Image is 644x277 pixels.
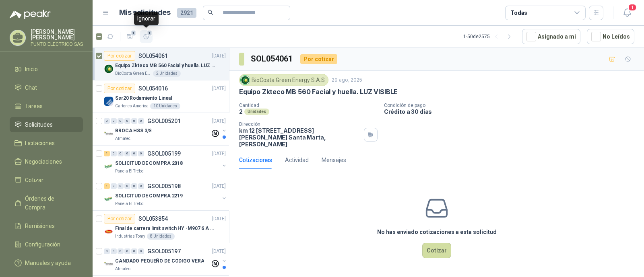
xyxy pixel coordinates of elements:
[212,85,226,92] p: [DATE]
[115,192,183,200] p: SOLICITUD DE COMPRA 2219
[104,64,114,74] img: Company Logo
[10,62,83,77] a: Inicio
[131,118,137,124] div: 0
[115,266,130,272] p: Almatec
[422,243,451,258] button: Cotizar
[138,151,144,156] div: 0
[25,65,38,74] span: Inicio
[147,248,181,254] p: GSOL005197
[115,225,215,232] p: Final de carrera limit switch HY -M907 6 A - 250 V a.c
[25,139,55,148] span: Licitaciones
[10,237,83,252] a: Configuración
[104,246,227,272] a: 0 0 0 0 0 0 GSOL005197[DATE] Company LogoCANDADO PEQUEÑO DE CODIGO VERAAlmatec
[239,88,398,96] p: Equipo Zkteco MB 560 Facial y huella. LUZ VISIBLE
[93,80,229,113] a: Por cotizarSOL054016[DATE] Company LogoSsr20 Rodamiento LinealCartones America10 Unidades
[10,10,51,19] img: Logo peakr
[177,8,196,18] span: 2921
[111,151,117,156] div: 0
[115,103,149,109] p: Cartones America
[147,30,153,36] span: 1
[300,54,337,64] div: Por cotizar
[251,53,294,65] h3: SOL054061
[104,51,135,61] div: Por cotizar
[239,156,272,164] div: Cotizaciones
[522,29,580,44] button: Asignado a mi
[131,248,137,254] div: 0
[104,116,227,142] a: 0 0 0 0 0 0 GSOL005201[DATE] Company LogoBROCA HSS 3/8Almatec
[140,30,153,43] button: 1
[104,227,114,236] img: Company Logo
[31,42,83,47] p: PUNTO ELECTRICO SAS
[10,255,83,271] a: Manuales y ayuda
[124,183,130,189] div: 0
[124,118,130,124] div: 0
[124,151,130,156] div: 0
[10,135,83,151] a: Licitaciones
[104,118,110,124] div: 0
[104,84,135,93] div: Por cotizar
[322,156,346,164] div: Mensajes
[115,168,144,174] p: Panela El Trébol
[104,129,114,139] img: Company Logo
[104,183,110,189] div: 1
[25,102,43,111] span: Tareas
[104,259,114,269] img: Company Logo
[124,30,136,43] button: 1
[147,118,181,124] p: GSOL005201
[104,248,110,254] div: 0
[25,222,55,230] span: Remisiones
[10,191,83,215] a: Órdenes de Compra
[239,121,361,127] p: Dirección
[147,151,181,156] p: GSOL005199
[212,117,226,125] p: [DATE]
[93,211,229,243] a: Por cotizarSOL053854[DATE] Company LogoFinal de carrera limit switch HY -M907 6 A - 250 V a.cIndu...
[131,183,137,189] div: 0
[10,218,83,234] a: Remisiones
[115,94,172,102] p: Ssr20 Rodamiento Lineal
[115,62,215,70] p: Equipo Zkteco MB 560 Facial y huella. LUZ VISIBLE
[118,183,124,189] div: 0
[115,160,183,167] p: SOLICITUD DE COMPRA 2018
[25,157,62,166] span: Negociaciones
[25,120,53,129] span: Solicitudes
[119,7,171,18] h1: Mis solicitudes
[104,194,114,204] img: Company Logo
[10,80,83,95] a: Chat
[104,96,114,106] img: Company Logo
[384,103,641,108] p: Condición de pago
[25,176,43,185] span: Cotizar
[377,228,497,236] h3: No has enviado cotizaciones a esta solicitud
[212,150,226,158] p: [DATE]
[118,151,124,156] div: 0
[239,108,243,115] p: 2
[620,6,634,20] button: 1
[25,194,75,212] span: Órdenes de Compra
[115,135,130,142] p: Almatec
[244,109,269,115] div: Unidades
[25,240,60,249] span: Configuración
[115,127,151,135] p: BROCA HSS 3/8
[138,86,168,91] p: SOL054016
[138,248,144,254] div: 0
[134,12,159,25] div: Ignorar
[147,183,181,189] p: GSOL005198
[124,248,130,254] div: 0
[115,70,151,77] p: BioCosta Green Energy S.A.S
[212,52,226,60] p: [DATE]
[10,117,83,132] a: Solicitudes
[10,98,83,114] a: Tareas
[239,127,361,148] p: km 12 [STREET_ADDRESS][PERSON_NAME] Santa Marta , [PERSON_NAME]
[138,183,144,189] div: 0
[587,29,634,44] button: No Leídos
[104,149,227,174] a: 1 0 0 0 0 0 GSOL005199[DATE] Company LogoSOLICITUD DE COMPRA 2018Panela El Trébol
[208,10,213,15] span: search
[10,172,83,188] a: Cotizar
[463,30,516,43] div: 1 - 50 de 2575
[111,118,117,124] div: 0
[104,214,135,224] div: Por cotizar
[115,257,204,265] p: CANDADO PEQUEÑO DE CODIGO VERA
[241,76,250,84] img: Company Logo
[131,30,136,36] span: 1
[150,103,180,109] div: 10 Unidades
[212,215,226,223] p: [DATE]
